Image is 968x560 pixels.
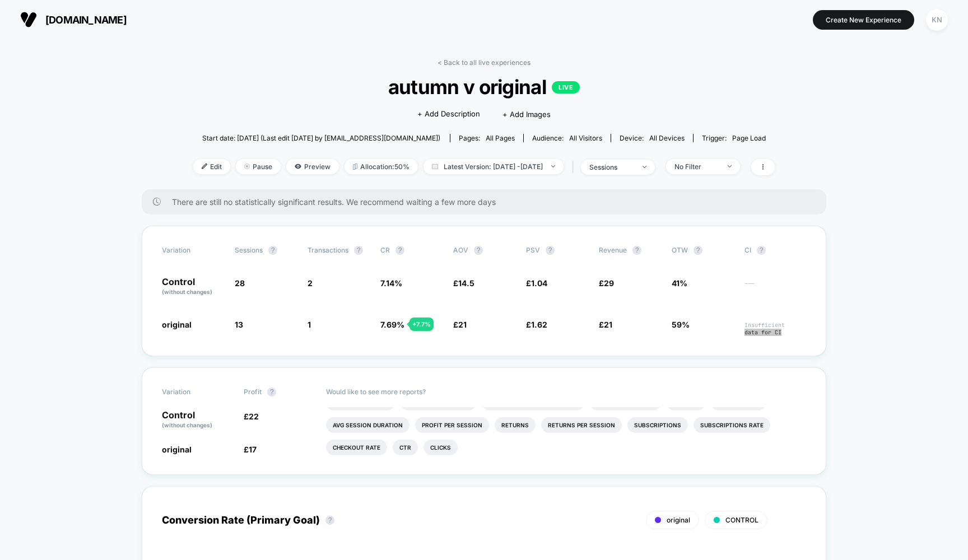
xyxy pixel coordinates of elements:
[453,278,474,288] span: £
[458,320,467,329] span: 21
[380,246,390,254] span: CR
[495,417,536,433] li: Returns
[702,134,766,142] div: Trigger:
[551,165,555,167] img: end
[424,159,564,174] span: Latest Version: [DATE] - [DATE]
[353,164,357,170] img: rebalance
[415,417,489,433] li: Profit Per Session
[267,388,276,396] button: ?
[643,166,646,168] img: end
[380,278,402,288] span: 7.14 %
[424,440,458,455] li: Clicks
[249,412,259,421] span: 22
[326,417,409,433] li: Avg Session Duration
[345,159,418,174] span: Allocation: 50%
[286,159,339,174] span: Preview
[627,417,688,433] li: Subscriptions
[458,278,474,288] span: 14.5
[589,163,634,171] div: sessions
[308,278,313,288] span: 2
[244,164,250,169] img: end
[380,320,404,329] span: 7.69 %
[725,516,758,524] span: CONTROL
[649,134,685,142] span: all devices
[526,246,540,254] span: PSV
[453,320,467,329] span: £
[326,388,807,396] p: Would like to see more reports?
[45,14,127,26] span: [DOMAIN_NAME]
[599,246,627,254] span: Revenue
[531,320,547,329] span: 1.62
[672,246,733,255] span: OTW
[672,320,690,329] span: 59%
[757,246,766,255] button: ?
[632,246,641,255] button: ?
[532,134,602,142] div: Audience:
[599,320,612,329] span: £
[674,162,719,171] div: No Filter
[732,134,766,142] span: Page Load
[162,445,192,454] span: original
[162,320,192,329] span: original
[268,246,277,255] button: ?
[474,246,483,255] button: ?
[244,388,262,396] span: Profit
[604,278,614,288] span: 29
[526,278,547,288] span: £
[438,58,530,67] a: < Back to all live experiences
[222,75,746,99] span: autumn v original
[459,134,515,142] div: Pages:
[502,110,551,119] span: + Add Images
[202,134,440,142] span: Start date: [DATE] (Last edit [DATE] by [EMAIL_ADDRESS][DOMAIN_NAME])
[249,445,257,454] span: 17
[531,278,547,288] span: 1.04
[604,320,612,329] span: 21
[244,412,259,421] span: £
[162,388,224,396] span: Variation
[667,516,690,524] span: original
[728,165,732,167] img: end
[172,197,804,207] span: There are still no statistically significant results. We recommend waiting a few more days
[813,10,914,30] button: Create New Experience
[923,8,951,31] button: KN
[308,320,311,329] span: 1
[672,278,687,288] span: 41%
[162,422,212,428] span: (without changes)
[409,318,434,331] div: + 7.7 %
[541,417,622,433] li: Returns Per Session
[611,134,693,142] span: Device:
[354,246,363,255] button: ?
[486,134,515,142] span: all pages
[202,164,207,169] img: edit
[744,246,806,255] span: CI
[526,320,547,329] span: £
[552,81,580,94] p: LIVE
[193,159,230,174] span: Edit
[235,246,263,254] span: Sessions
[694,417,770,433] li: Subscriptions Rate
[417,109,480,120] span: + Add Description
[744,321,806,336] span: Insufficient data for CI
[162,277,224,296] p: Control
[308,246,348,254] span: Transactions
[17,11,130,29] button: [DOMAIN_NAME]
[395,246,404,255] button: ?
[569,159,581,175] span: |
[235,320,243,329] span: 13
[326,440,387,455] li: Checkout Rate
[744,280,806,296] span: ---
[162,410,232,430] p: Control
[235,278,245,288] span: 28
[162,246,224,255] span: Variation
[393,440,418,455] li: Ctr
[432,164,438,169] img: calendar
[694,246,702,255] button: ?
[599,278,614,288] span: £
[236,159,281,174] span: Pause
[20,11,37,28] img: Visually logo
[325,516,334,525] button: ?
[569,134,602,142] span: All Visitors
[244,445,257,454] span: £
[453,246,468,254] span: AOV
[546,246,555,255] button: ?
